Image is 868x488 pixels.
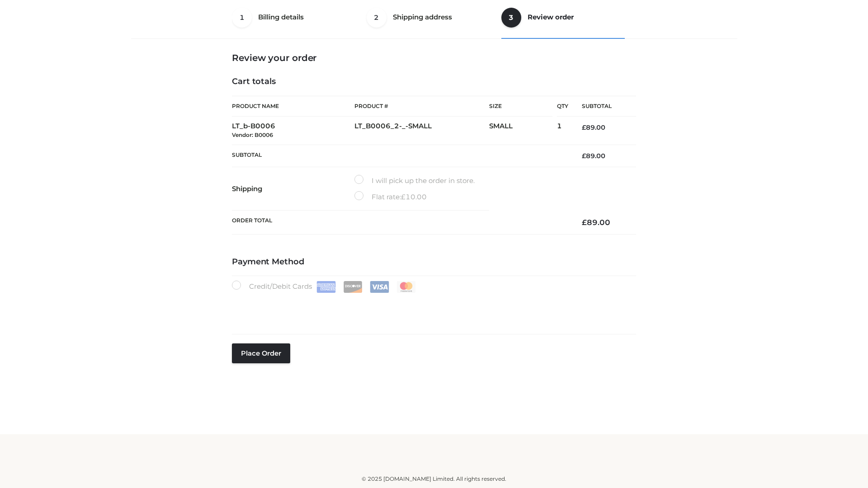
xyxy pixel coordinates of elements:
th: Product # [354,96,489,117]
td: 1 [557,117,568,145]
span: £ [401,192,406,201]
label: Credit/Debit Cards [232,281,417,293]
span: £ [582,218,587,227]
th: Size [489,96,552,117]
h4: Payment Method [232,257,636,267]
span: £ [582,123,586,131]
bdi: 89.00 [582,218,610,227]
bdi: 89.00 [582,152,605,160]
span: £ [582,152,586,160]
td: LT_b-B0006 [232,117,354,145]
img: Discover [343,281,363,293]
button: Place order [232,343,290,363]
bdi: 89.00 [582,123,605,131]
h4: Cart totals [232,77,636,87]
iframe: Secure payment input frame [230,291,634,324]
th: Shipping [232,167,354,211]
th: Subtotal [568,96,636,117]
img: Mastercard [396,281,416,293]
div: © 2025 [DOMAIN_NAME] Limited. All rights reserved. [134,474,734,483]
th: Qty [557,96,568,117]
bdi: 10.00 [401,192,427,201]
h3: Review your order [232,52,636,63]
td: SMALL [489,117,557,145]
th: Order Total [232,211,568,235]
small: Vendor: B0006 [232,131,273,138]
label: I will pick up the order in store. [354,175,475,187]
th: Product Name [232,96,354,117]
img: Amex [316,281,336,293]
td: LT_B0006_2-_-SMALL [354,117,489,145]
label: Flat rate: [354,191,427,203]
img: Visa [370,281,389,293]
th: Subtotal [232,145,568,167]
